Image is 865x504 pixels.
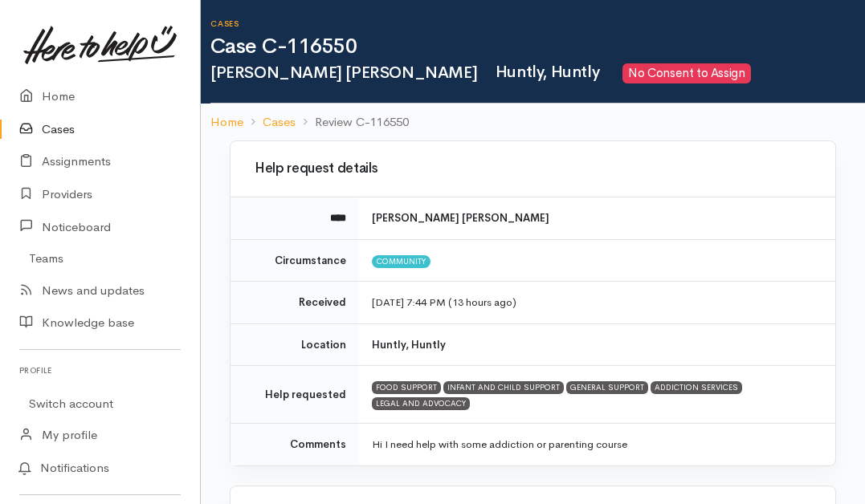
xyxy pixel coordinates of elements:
[487,62,599,82] span: Huntly, Huntly
[201,104,865,141] nav: breadcrumb
[372,397,470,410] div: LEGAL AND ADVOCACY
[210,63,865,83] h2: [PERSON_NAME] [PERSON_NAME]
[372,255,430,268] span: Community
[19,360,181,381] h6: Profile
[651,381,742,394] div: ADDICTION SERVICES
[231,366,359,424] td: Help requested
[231,239,359,282] td: Circumstance
[296,113,409,132] li: Review C-116550
[210,113,243,132] a: Home
[263,113,296,132] a: Cases
[372,211,549,225] b: [PERSON_NAME] [PERSON_NAME]
[231,282,359,324] td: Received
[443,381,564,394] div: INFANT AND CHILD SUPPORT
[250,161,816,177] h3: Help request details
[359,424,835,465] td: Hi I need help with some addiction or parenting course
[231,424,359,465] td: Comments
[372,338,446,352] b: Huntly, Huntly
[622,63,751,83] span: No Consent to Assign
[372,381,441,394] div: FOOD SUPPORT
[210,35,865,59] h1: Case C-116550
[231,323,359,366] td: Location
[359,282,835,324] td: [DATE] 7:44 PM (13 hours ago)
[210,19,865,28] h6: Cases
[566,381,648,394] div: GENERAL SUPPORT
